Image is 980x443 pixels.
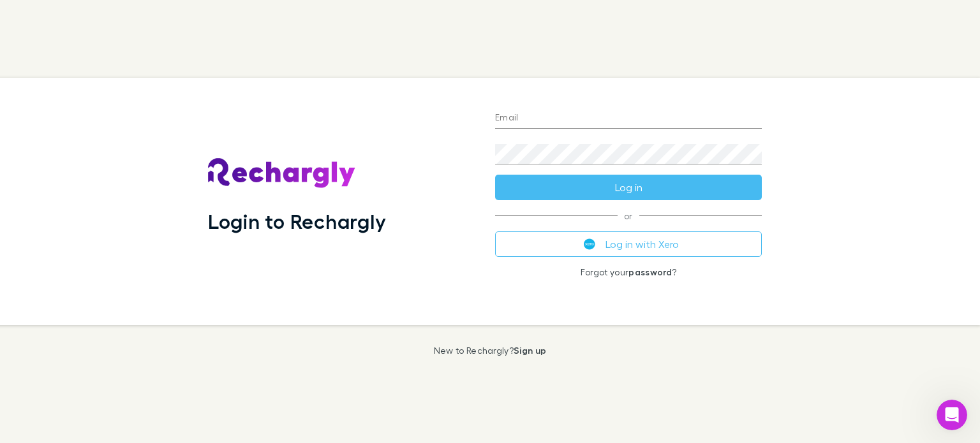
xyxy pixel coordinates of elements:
[495,215,762,216] span: or
[495,175,762,200] button: Log in
[495,231,762,257] button: Log in with Xero
[514,345,546,356] a: Sign up
[628,266,672,277] a: password
[937,400,967,430] iframe: Intercom live chat
[584,238,595,250] img: Xero's logo
[208,158,356,189] img: Rechargly's Logo
[495,267,762,277] p: Forgot your ?
[208,209,386,233] h1: Login to Rechargly
[434,345,547,356] p: New to Rechargly?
